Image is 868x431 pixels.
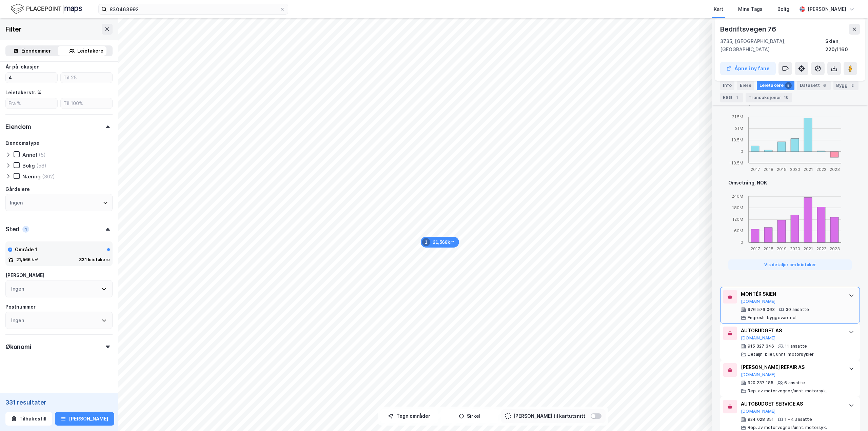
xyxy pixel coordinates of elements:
tspan: 2019 [777,166,787,172]
div: 1 [733,94,740,101]
tspan: 0 [741,149,743,154]
div: Skien, 220/1160 [825,37,860,54]
div: (58) [36,162,46,169]
tspan: 31.5M [732,114,743,119]
tspan: 2021 [804,246,813,251]
div: Detaljh. biler, unnt. motorsykler [748,352,814,357]
div: 18 [783,94,789,101]
div: 915 327 346 [748,344,774,349]
tspan: 2017 [751,246,760,251]
div: 924 028 351 [748,417,774,422]
div: 30 ansatte [786,307,809,312]
div: 331 resultater [5,398,114,407]
div: 331 leietakere [79,257,110,262]
div: 6 [821,82,828,89]
div: 3735, [GEOGRAPHIC_DATA], [GEOGRAPHIC_DATA] [720,37,825,54]
tspan: 21M [735,126,743,131]
div: 2 [849,82,856,89]
div: [PERSON_NAME] [5,271,44,279]
tspan: 2023 [830,246,840,251]
div: Rep. av motorvogner/unnt. motorsyk. [748,425,827,430]
div: 11 ansatte [785,344,807,349]
div: Engrosh. byggevarer el. [748,315,798,320]
tspan: 240M [732,194,743,199]
div: AUTOBUDGET AS [741,327,842,335]
button: [DOMAIN_NAME] [741,409,776,414]
div: Transaksjoner [746,93,792,102]
div: Postnummer [5,303,36,311]
div: Ingen [10,199,23,207]
button: Åpne i ny fane [720,62,776,75]
div: [PERSON_NAME] [808,5,846,13]
div: Bolig [777,5,789,13]
tspan: 2020 [790,246,800,251]
input: Til 25 [61,73,112,83]
button: [PERSON_NAME] [55,412,114,426]
div: 1 - 4 ansatte [785,417,812,422]
div: [PERSON_NAME] REPAIR AS [741,363,842,371]
div: Næring [22,173,41,180]
div: Gårdeiere [5,185,30,193]
div: Eiere [737,81,754,90]
div: Leietakerstr. % [5,89,41,97]
div: Ingen [11,316,24,325]
div: Område 1 [15,246,37,254]
tspan: 2017 [751,166,760,172]
button: Tegn områder [380,409,438,423]
div: Annet [22,152,37,158]
div: ESG [720,93,743,102]
div: AUTOBUDGET SERVICE AS [741,400,842,408]
tspan: 2020 [790,166,800,172]
div: Kart [714,5,723,13]
tspan: 180M [732,205,743,210]
tspan: 0 [741,240,743,245]
tspan: 10.5M [731,137,743,142]
button: Sirkel [441,409,498,423]
tspan: 2023 [830,166,840,172]
div: (302) [42,173,55,180]
div: Omsetning, NOK [728,179,852,187]
div: 5 [785,82,792,89]
div: Eiendomstype [5,139,39,147]
input: Søk på adresse, matrikkel, gårdeiere, leietakere eller personer [107,4,280,14]
div: 920 237 185 [748,380,773,386]
div: Leietakere [77,47,103,55]
div: Leietakere [757,81,794,90]
div: MONTÉR SKIEN [741,290,842,298]
button: [DOMAIN_NAME] [741,372,776,377]
tspan: 60M [734,228,743,233]
div: Filter [5,24,22,35]
tspan: -10.5M [729,160,743,165]
div: 21,566 k㎡ [16,257,38,262]
div: Bedriftsvegen 76 [720,24,777,35]
tspan: 2022 [816,246,826,251]
tspan: 2019 [777,246,787,251]
button: [DOMAIN_NAME] [741,299,776,304]
div: Datasett [797,81,831,90]
div: 6 ansatte [784,380,805,386]
div: Sted [5,225,20,233]
button: Vis detaljer om leietaker [728,259,852,270]
div: (5) [39,152,46,158]
div: Eiendommer [21,47,51,55]
div: Bolig [22,162,35,169]
div: Info [720,81,734,90]
div: Eiendom [5,123,31,131]
div: 1 [22,226,29,233]
div: 1 [422,238,430,246]
div: Map marker [421,237,459,248]
img: logo.f888ab2527a4732fd821a326f86c7f29.svg [11,3,82,15]
tspan: 2021 [804,166,813,172]
div: Ingen [11,285,24,293]
div: Mine Tags [738,5,763,13]
input: Til 100% [61,98,112,109]
tspan: 2018 [764,166,773,172]
input: Fra % [6,98,57,109]
input: Fra 4 [6,73,57,83]
iframe: Chat Widget [834,398,868,431]
div: [PERSON_NAME] til kartutsnitt [513,412,585,420]
div: 976 576 063 [748,307,775,312]
div: Rep. av motorvogner/unnt. motorsyk. [748,388,827,394]
tspan: 120M [732,217,743,222]
tspan: 2018 [764,246,773,251]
